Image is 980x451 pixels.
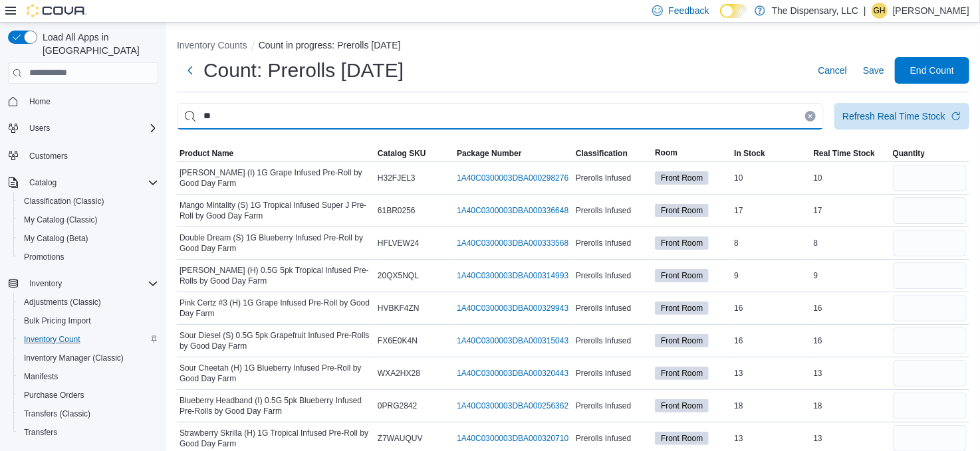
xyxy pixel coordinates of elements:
button: Classification [573,145,652,161]
span: Pink Certz #3 (H) 1G Grape Infused Pre-Roll by Good Day Farm [180,298,372,319]
button: Real Time Stock [811,145,890,161]
button: Quantity [890,145,969,161]
span: Dark Mode [720,18,721,19]
span: Catalog SKU [378,148,426,159]
span: WXA2HX28 [378,368,420,379]
span: Prerolls Infused [576,238,631,248]
span: 0PRG2842 [378,401,417,411]
button: Inventory [3,274,164,293]
span: Classification [576,148,628,159]
span: Load All Apps in [GEOGRAPHIC_DATA] [37,31,158,57]
a: 1A40C0300003DBA000320443 [457,368,568,379]
a: 1A40C0300003DBA000333568 [457,238,568,248]
div: 16 [731,333,810,349]
span: Home [29,96,51,107]
a: Purchase Orders [19,387,90,403]
span: Front Room [655,204,709,217]
button: My Catalog (Classic) [13,211,164,229]
span: Mango Mintality (S) 1G Tropical Infused Super J Pre-Roll by Good Day Farm [180,200,372,221]
span: Users [24,120,158,136]
span: 20QX5NQL [378,270,419,281]
a: 1A40C0300003DBA000315043 [457,335,568,346]
span: Inventory Manager (Classic) [19,350,158,366]
a: Inventory Count [19,331,86,347]
span: Bulk Pricing Import [19,313,158,329]
span: Front Room [661,270,703,282]
a: Home [24,94,56,110]
span: Promotions [24,252,64,262]
span: My Catalog (Classic) [19,212,158,228]
span: Prerolls Infused [576,270,631,281]
button: Customers [3,145,164,165]
span: Front Room [655,432,709,445]
div: 17 [811,203,890,219]
span: HFLVEW24 [378,238,419,248]
span: Transfers [19,424,158,440]
span: Prerolls Infused [576,335,631,346]
input: Dark Mode [720,4,748,18]
div: 18 [811,398,890,414]
button: Clear input [805,111,816,122]
span: Save [863,64,884,77]
span: Bulk Pricing Import [24,316,91,326]
span: In Stock [734,148,765,159]
span: Prerolls Infused [576,303,631,314]
p: [PERSON_NAME] [893,3,969,19]
div: 13 [811,430,890,446]
button: Home [3,92,164,111]
span: Inventory [24,276,158,292]
span: Z7WAUQUV [378,433,423,444]
a: Transfers [19,424,62,440]
span: Quantity [893,148,925,159]
span: Front Room [655,302,709,315]
button: Next [177,57,203,84]
span: Adjustments (Classic) [24,297,101,308]
span: Front Room [655,367,709,380]
button: Inventory Count [13,330,164,349]
a: Adjustments (Classic) [19,294,106,310]
span: Front Room [661,205,703,217]
div: 18 [731,398,810,414]
img: Cova [27,4,86,17]
a: 1A40C0300003DBA000298276 [457,173,568,183]
button: Transfers [13,423,164,442]
span: Front Room [661,400,703,412]
div: 8 [731,235,810,251]
span: Customers [29,151,68,161]
p: The Dispensary, LLC [772,3,858,19]
button: Product Name [177,145,375,161]
h1: Count: Prerolls [DATE] [203,57,404,84]
span: H32FJEL3 [378,173,416,183]
div: 10 [811,170,890,186]
span: Front Room [661,432,703,444]
button: Catalog [3,173,164,192]
span: Front Room [655,334,709,347]
button: Classification (Classic) [13,192,164,211]
span: Front Room [661,237,703,249]
span: Classification (Classic) [19,193,158,209]
div: 17 [731,203,810,219]
button: Cancel [812,57,852,84]
span: Catalog [24,175,158,191]
div: 9 [731,268,810,284]
input: This is a search bar. After typing your query, hit enter to filter the results lower in the page. [177,103,824,130]
span: Front Room [661,172,703,184]
a: 1A40C0300003DBA000256362 [457,401,568,411]
span: Prerolls Infused [576,368,631,379]
button: Inventory [24,276,67,292]
button: End Count [895,57,969,84]
button: My Catalog (Beta) [13,229,164,248]
span: Transfers (Classic) [19,406,158,422]
span: Customers [24,147,158,163]
div: 16 [731,300,810,316]
button: Purchase Orders [13,386,164,405]
span: Blueberry Headband (I) 0.5G 5pk Blueberry Infused Pre-Rolls by Good Day Farm [180,395,372,416]
a: Customers [24,148,73,164]
a: Transfers (Classic) [19,406,96,422]
span: Strawberry Skrilla (H) 1G Tropical Infused Pre-Roll by Good Day Farm [180,428,372,449]
a: Manifests [19,369,63,385]
span: Prerolls Infused [576,401,631,411]
span: Sour Diesel (S) 0.5G 5pk Grapefruit Infused Pre-Rolls by Good Day Farm [180,330,372,351]
div: 9 [811,268,890,284]
div: 16 [811,300,890,316]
